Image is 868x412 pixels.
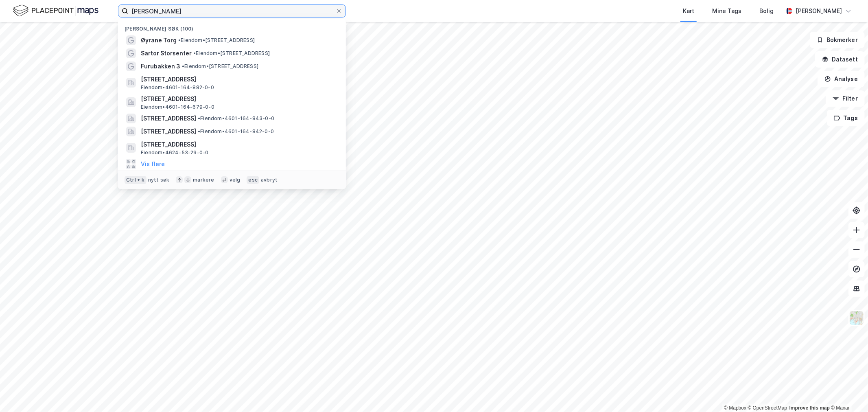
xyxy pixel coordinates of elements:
img: Z [849,310,864,326]
span: • [193,50,196,56]
a: Mapbox [724,405,746,411]
div: [PERSON_NAME] søk (100) [118,19,346,34]
div: Ctrl + k [125,176,146,184]
span: Furubakken 3 [141,61,180,71]
span: • [182,63,184,69]
div: esc [247,176,259,184]
span: Eiendom • 4624-53-29-0-0 [141,149,208,156]
span: [STREET_ADDRESS] [141,94,336,104]
span: Eiendom • 4601-164-842-0-0 [198,128,274,135]
div: nytt søk [148,177,170,183]
div: [PERSON_NAME] [796,6,842,16]
div: Bolig [759,6,774,16]
img: logo.f888ab2527a4732fd821a326f86c7f29.svg [13,4,98,18]
span: Eiendom • [STREET_ADDRESS] [193,50,270,57]
div: velg [230,177,241,183]
span: [STREET_ADDRESS] [141,75,336,84]
button: Analyse [818,71,865,87]
span: Eiendom • [STREET_ADDRESS] [178,37,255,44]
span: • [198,128,200,134]
div: avbryt [261,177,278,183]
button: Bokmerker [810,32,865,48]
span: Eiendom • [STREET_ADDRESS] [182,63,258,70]
button: Filter [826,90,865,107]
span: • [198,115,200,121]
span: • [178,37,181,43]
span: [STREET_ADDRESS] [141,114,196,123]
input: Søk på adresse, matrikkel, gårdeiere, leietakere eller personer [128,5,336,17]
button: Vis flere [141,159,165,169]
button: Datasett [815,51,865,68]
span: Sartor Storsenter [141,48,192,58]
span: [STREET_ADDRESS] [141,140,336,149]
div: Mine Tags [712,6,741,16]
a: OpenStreetMap [748,405,787,411]
iframe: Chat Widget [827,373,868,412]
span: [STREET_ADDRESS] [141,127,196,136]
a: Improve this map [789,405,830,411]
span: Eiendom • 4601-164-882-0-0 [141,84,214,91]
div: Kart [683,6,694,16]
span: Øyrane Torg [141,35,177,45]
button: Tags [827,110,865,126]
span: Eiendom • 4601-164-679-0-0 [141,104,214,110]
span: Eiendom • 4601-164-843-0-0 [198,115,274,122]
div: markere [193,177,214,183]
